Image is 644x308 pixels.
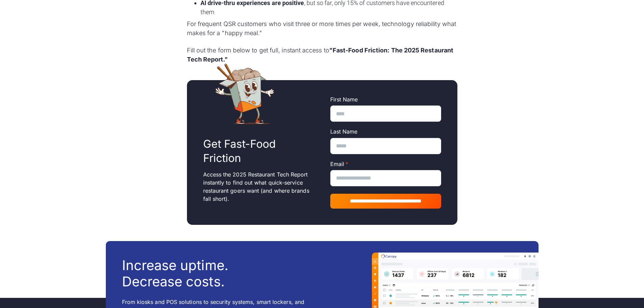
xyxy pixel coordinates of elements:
[203,170,314,203] p: Access the 2025 Restaurant Tech Report instantly to find out what quick-service restaurant goers ...
[330,128,358,135] span: Last Name
[187,46,457,64] p: Fill out the form below to get full, instant access to
[330,96,358,103] span: First Name
[122,257,229,290] h3: Increase uptime. Decrease costs.
[187,19,457,38] p: For frequent QSR customers who visit three or more times per week, technology reliability what ma...
[203,137,314,165] h2: Get Fast-Food Friction
[330,161,344,167] span: Email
